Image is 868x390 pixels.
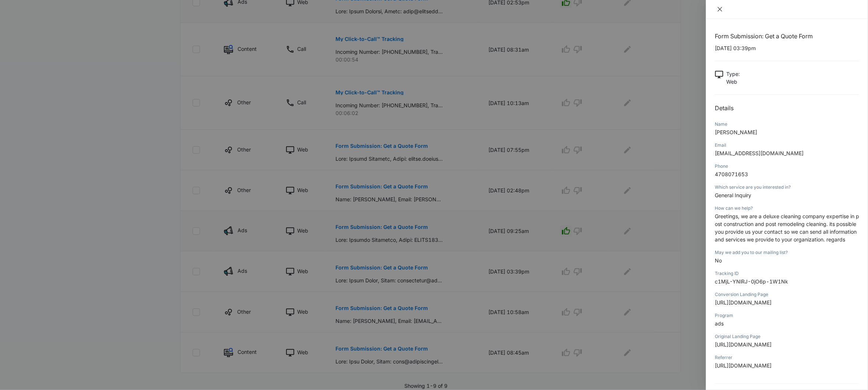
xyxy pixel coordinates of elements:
div: Program [715,312,859,319]
span: [PERSON_NAME] [715,129,757,135]
span: Greetings, we are a deluxe cleaning company expertise in post construction and post remodeling cl... [715,213,859,243]
span: 4708071653 [715,171,748,177]
span: [URL][DOMAIN_NAME] [715,362,772,369]
span: c1MjL-YNlRJ-0jO6p-1W1Nk [715,278,788,285]
div: Conversion Landing Page [715,291,859,298]
span: No [715,257,722,264]
div: Email [715,142,859,149]
div: How can we help? [715,205,859,212]
div: Tracking ID [715,270,859,277]
span: [URL][DOMAIN_NAME] [715,299,772,306]
h1: Form Submission: Get a Quote Form [715,32,859,41]
div: Original Landing Page [715,333,859,340]
span: [EMAIL_ADDRESS][DOMAIN_NAME] [715,150,804,156]
span: ads [715,320,724,327]
div: Which service are you interested in? [715,184,859,191]
div: Phone [715,163,859,170]
span: General Inquiry [715,192,751,198]
p: Web [726,78,740,86]
p: [DATE] 03:39pm [715,44,859,52]
div: May we add you to our mailing list? [715,249,859,256]
h2: Details [715,104,859,112]
div: Name [715,121,859,128]
span: [URL][DOMAIN_NAME] [715,341,772,348]
span: close [717,6,723,12]
button: Close [715,6,725,13]
p: Type : [726,70,740,78]
div: Referrer [715,354,859,361]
